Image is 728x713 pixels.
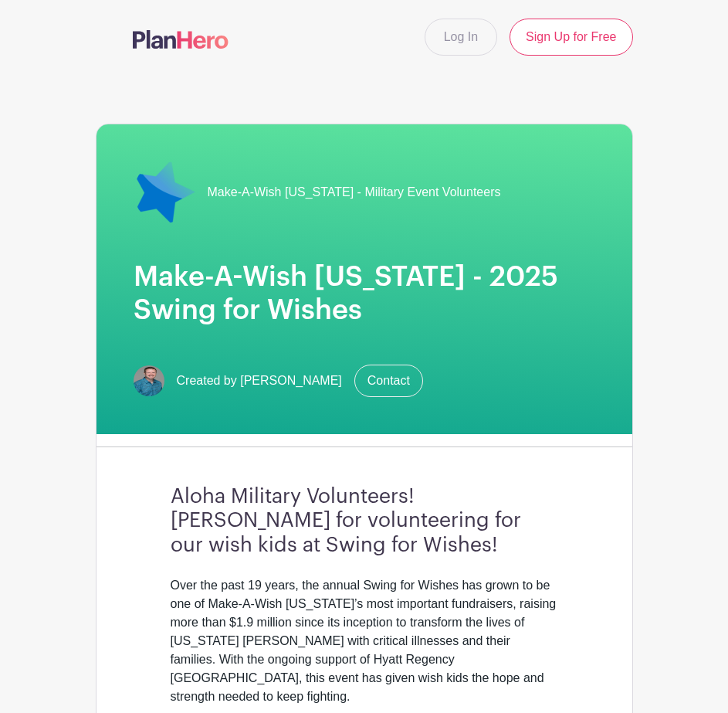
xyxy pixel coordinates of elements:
[510,19,632,56] a: Sign Up for Free
[208,183,501,202] span: Make-A-Wish [US_STATE] - Military Event Volunteers
[177,372,342,390] span: Created by [PERSON_NAME]
[171,484,558,558] h3: Aloha Military Volunteers! [PERSON_NAME] for volunteering for our wish kids at Swing for Wishes!
[425,19,497,56] a: Log In
[354,365,423,397] a: Contact
[134,260,595,328] h1: Make-A-Wish [US_STATE] - 2025 Swing for Wishes
[133,30,229,49] img: logo-507f7623f17ff9eddc593b1ce0a138ce2505c220e1c5a4e2b4648c50719b7d32.svg
[134,365,164,396] img: will_phelps-312x214.jpg
[134,161,195,223] img: 18-blue-star-png-image.png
